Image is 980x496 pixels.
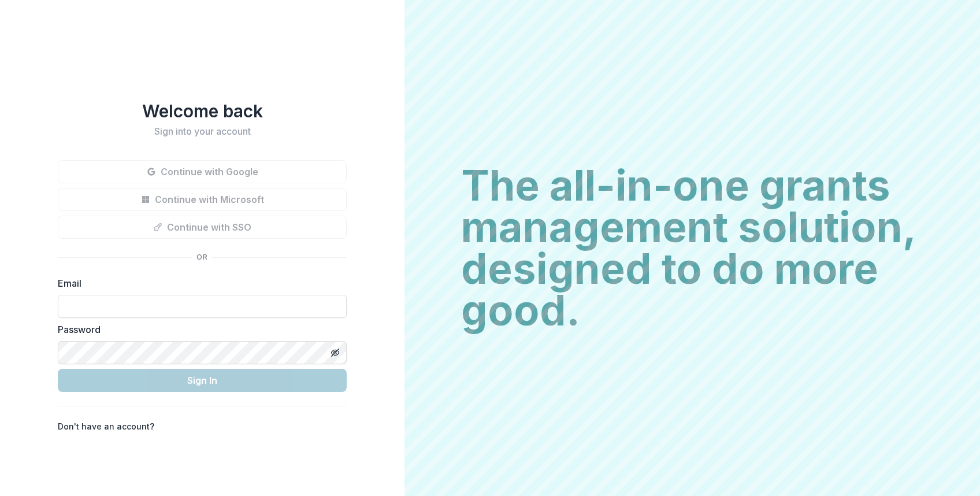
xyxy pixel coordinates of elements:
button: Continue with Google [58,160,347,183]
h2: Sign into your account [58,126,347,137]
button: Sign In [58,369,347,392]
button: Continue with SSO [58,216,347,239]
label: Password [58,323,340,336]
button: Continue with Microsoft [58,188,347,211]
label: Email [58,276,340,290]
h1: Welcome back [58,101,347,121]
p: Don't have an account? [58,420,154,432]
button: Toggle password visibility [326,343,344,362]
